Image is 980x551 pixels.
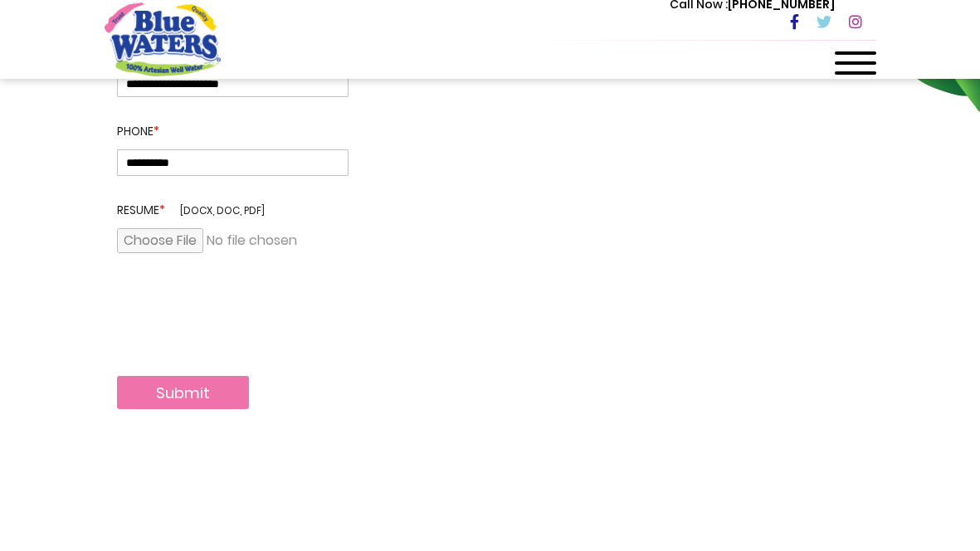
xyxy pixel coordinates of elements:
button: Submit [117,376,249,409]
label: Resume [117,176,349,228]
a: store logo [105,2,221,76]
iframe: reCAPTCHA [117,303,369,368]
label: Phone [117,97,349,149]
span: [docx, doc, pdf] [180,203,265,217]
